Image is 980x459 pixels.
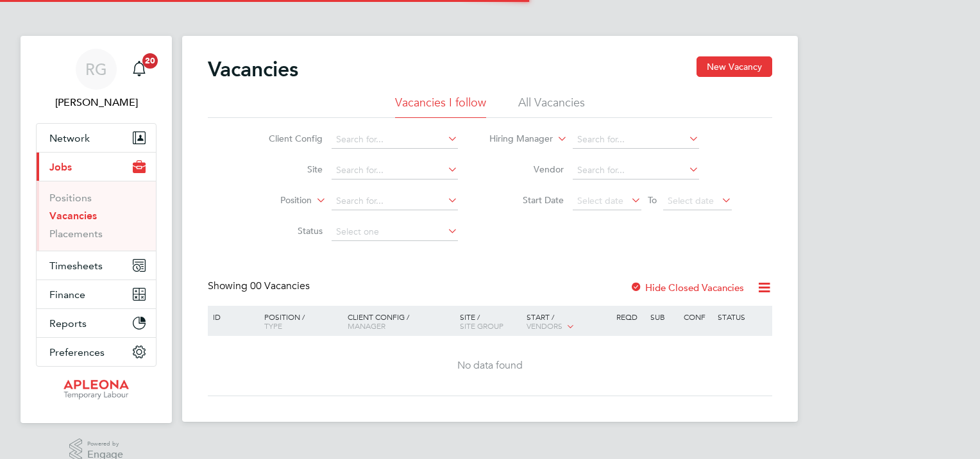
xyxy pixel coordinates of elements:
[36,380,156,400] a: Go to home page
[37,181,156,251] div: Jobs
[49,317,87,330] span: Reports
[85,61,107,78] span: RG
[697,56,772,77] button: New Vacancy
[479,133,553,146] label: Hiring Manager
[49,288,85,301] span: Finance
[49,228,103,240] a: Placements
[36,95,156,110] span: Rachel George-Davidson
[613,306,646,328] div: Reqd
[255,306,344,337] div: Position /
[210,359,770,372] div: No data found
[332,162,458,179] input: Search for...
[577,195,623,206] span: Select date
[630,281,744,294] label: Hide Closed Vacancies
[208,56,298,82] h2: Vacancies
[126,49,152,90] a: 20
[573,131,699,149] input: Search for...
[527,321,562,331] span: Vendors
[250,280,310,292] span: 00 Vacancies
[49,132,90,144] span: Network
[264,321,282,331] span: Type
[249,133,323,144] label: Client Config
[37,338,156,366] button: Preferences
[518,95,585,118] li: All Vacancies
[523,306,613,338] div: Start /
[460,321,503,331] span: Site Group
[36,49,156,110] a: RG[PERSON_NAME]
[49,260,103,272] span: Timesheets
[87,438,123,449] span: Powered by
[249,225,323,237] label: Status
[490,163,564,175] label: Vendor
[37,309,156,337] button: Reports
[49,161,72,173] span: Jobs
[49,346,105,358] span: Preferences
[668,195,714,206] span: Select date
[37,124,156,152] button: Network
[37,153,156,181] button: Jobs
[344,306,457,337] div: Client Config /
[573,162,699,179] input: Search for...
[49,192,92,204] a: Positions
[238,194,312,207] label: Position
[457,306,524,337] div: Site /
[21,36,172,423] nav: Main navigation
[210,306,255,328] div: ID
[63,380,129,400] img: apleona-logo-retina.png
[142,53,158,69] span: 20
[490,194,564,206] label: Start Date
[249,163,323,175] label: Site
[348,321,385,331] span: Manager
[208,280,312,293] div: Showing
[644,192,661,208] span: To
[332,223,458,241] input: Select one
[37,251,156,280] button: Timesheets
[714,306,770,328] div: Status
[680,306,714,328] div: Conf
[332,192,458,210] input: Search for...
[647,306,680,328] div: Sub
[395,95,486,118] li: Vacancies I follow
[37,280,156,308] button: Finance
[332,131,458,149] input: Search for...
[49,210,97,222] a: Vacancies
